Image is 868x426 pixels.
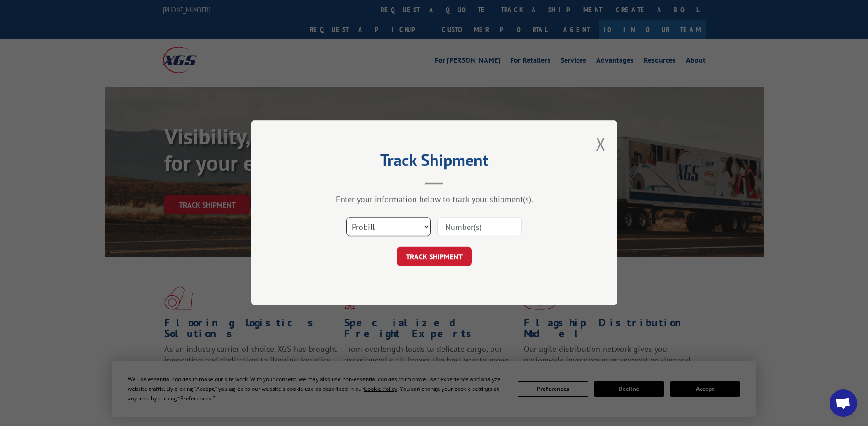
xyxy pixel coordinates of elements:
button: Close modal [596,132,606,156]
h2: Track Shipment [297,154,571,171]
input: Number(s) [437,218,522,237]
div: Open chat [830,389,857,417]
div: Enter your information below to track your shipment(s). [297,194,571,205]
button: TRACK SHIPMENT [397,247,472,266]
